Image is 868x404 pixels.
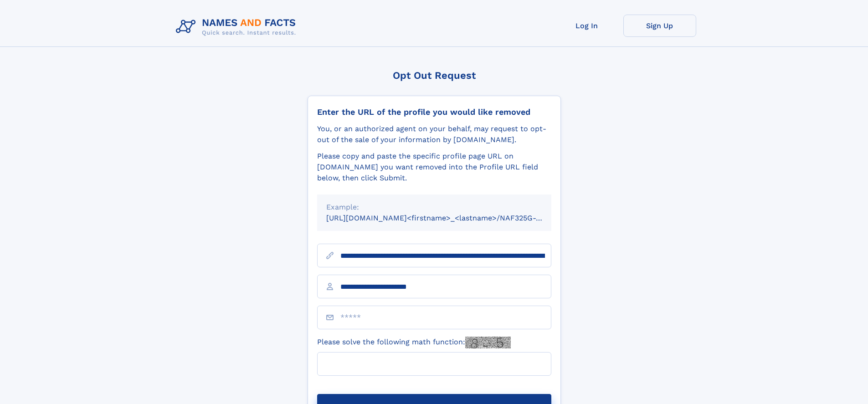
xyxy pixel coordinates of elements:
[317,337,511,348] label: Please solve the following math function:
[317,123,551,145] div: You, or an authorized agent on your behalf, may request to opt-out of the sale of your informatio...
[326,214,569,222] small: [URL][DOMAIN_NAME]<firstname>_<lastname>/NAF325G-xxxxxxxx
[550,15,623,37] a: Log In
[172,15,303,39] img: Logo Names and Facts
[317,107,551,117] div: Enter the URL of the profile you would like removed
[317,151,551,184] div: Please copy and paste the specific profile page URL on [DOMAIN_NAME] you want removed into the Pr...
[326,202,542,213] div: Example:
[623,15,696,37] a: Sign Up
[308,70,561,81] div: Opt Out Request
